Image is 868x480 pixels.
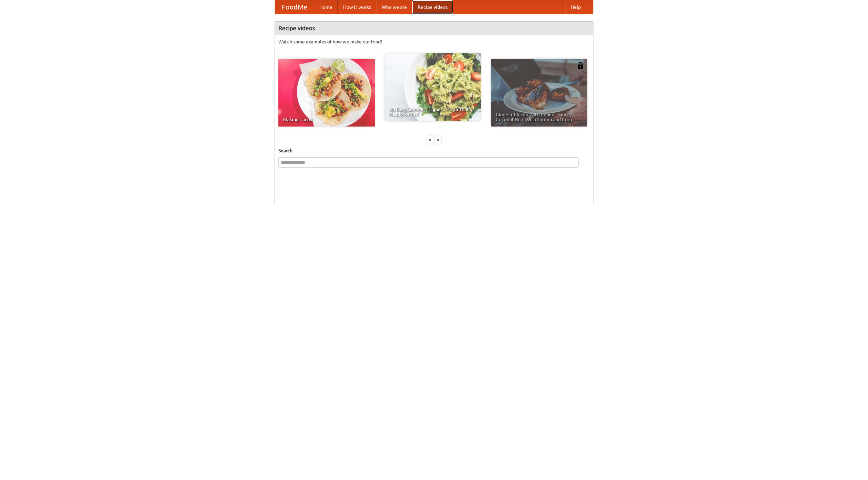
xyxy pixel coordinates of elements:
a: How it works [338,0,376,14]
span: An Easy, Summery Tomato Pasta That's Ready for Fall [389,107,476,116]
p: Watch some examples of how we make our food! [278,38,590,45]
a: Home [314,0,338,14]
img: 483408.png [577,62,584,69]
h5: Search [278,147,590,154]
a: An Easy, Summery Tomato Pasta That's Ready for Fall [384,53,481,121]
a: FoodMe [275,0,314,14]
span: Making Tacos [283,117,370,122]
a: Who we are [376,0,412,14]
a: Making Tacos [278,59,375,127]
a: Recipe videos [412,0,453,14]
h4: Recipe videos [275,21,593,35]
a: Help [565,0,586,14]
div: » [435,135,441,144]
div: « [427,135,433,144]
